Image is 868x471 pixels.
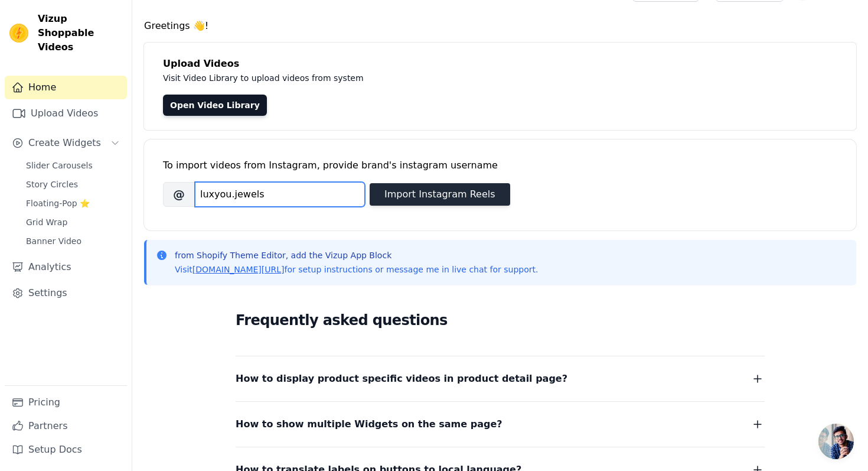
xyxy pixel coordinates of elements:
[19,214,127,230] a: Grid Wrap
[370,183,510,206] button: Import Instagram Reels
[163,182,195,207] span: @
[26,216,67,228] span: Grid Wrap
[5,102,127,125] a: Upload Videos
[26,178,78,190] span: Story Circles
[26,197,90,209] span: Floating-Pop ⭐
[28,136,101,150] span: Create Widgets
[195,182,365,207] input: username
[236,416,765,433] button: How to show multiple Widgets on the same page?
[5,391,127,414] a: Pricing
[5,131,127,155] button: Create Widgets
[5,76,127,99] a: Home
[5,281,127,305] a: Settings
[26,160,93,171] span: Slider Carousels
[19,176,127,193] a: Story Circles
[175,264,538,275] p: Visit for setup instructions or message me in live chat for support.
[19,157,127,174] a: Slider Carousels
[163,71,692,85] p: Visit Video Library to upload videos from system
[236,416,502,433] span: How to show multiple Widgets on the same page?
[175,249,538,261] p: from Shopify Theme Editor, add the Vizup App Block
[19,195,127,212] a: Floating-Pop ⭐
[192,265,285,274] a: [DOMAIN_NAME][URL]
[163,95,267,116] a: Open Video Library
[19,233,127,249] a: Banner Video
[9,24,28,43] img: Vizup
[5,414,127,438] a: Partners
[5,255,127,279] a: Analytics
[38,12,122,54] span: Vizup Shoppable Videos
[163,158,837,173] div: To import videos from Instagram, provide brand's instagram username
[26,235,81,247] span: Banner Video
[236,371,765,387] button: How to display product specific videos in product detail page?
[236,371,567,387] span: How to display product specific videos in product detail page?
[5,438,127,462] a: Setup Docs
[144,19,856,33] h4: Greetings 👋!
[236,308,765,332] h2: Frequently asked questions
[163,57,837,71] h4: Upload Videos
[818,424,854,459] div: Open chat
